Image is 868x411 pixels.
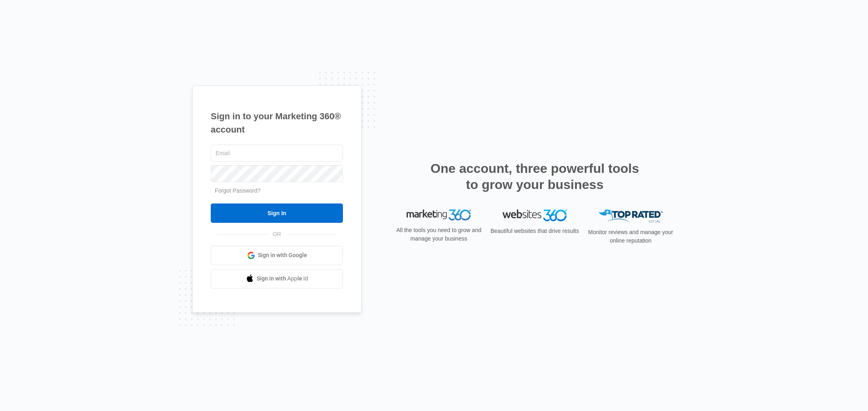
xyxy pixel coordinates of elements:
[267,230,287,239] span: OR
[211,246,343,265] a: Sign in with Google
[490,227,580,235] p: Beautiful websites that drive results
[258,251,307,259] span: Sign in with Google
[407,210,471,221] img: Marketing 360
[257,274,308,283] span: Sign in with Apple Id
[211,203,343,223] input: Sign In
[211,110,343,136] h1: Sign in to your Marketing 360® account
[598,210,663,223] img: Top Rated Local
[211,145,343,162] input: Email
[586,228,676,245] p: Monitor reviews and manage your online reputation
[428,160,642,193] h2: One account, three powerful tools to grow your business
[394,226,484,243] p: All the tools you need to grow and manage your business
[211,269,343,289] a: Sign in with Apple Id
[215,187,261,194] a: Forgot Password?
[503,210,567,221] img: Websites 360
